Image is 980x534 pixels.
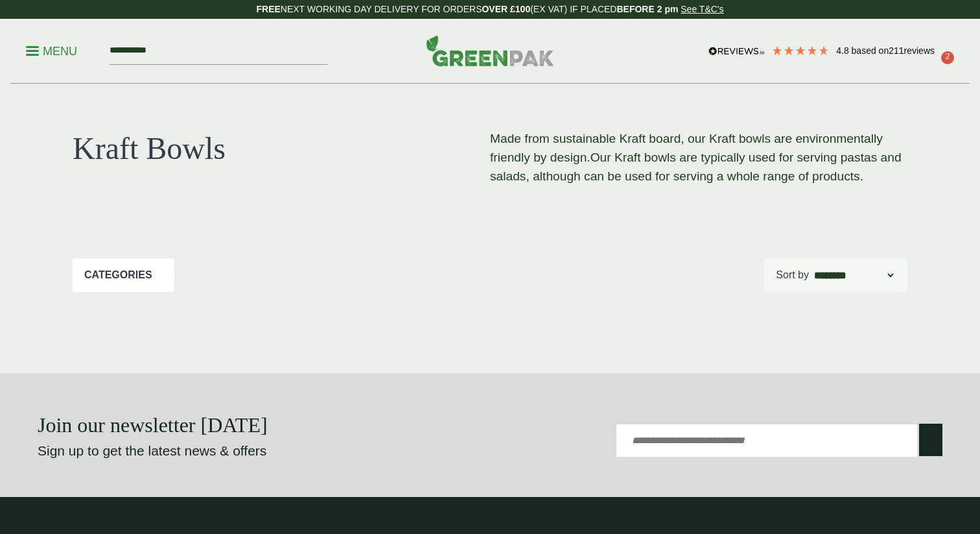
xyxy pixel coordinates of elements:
strong: FREE [256,4,280,14]
p: Categories [84,267,152,283]
a: See T&C's [681,4,723,14]
p: Sign up to get the latest news & offers [38,441,445,461]
span: 211 [889,45,904,56]
span: 4.8 [836,45,851,56]
span: Our Kraft bowls are typically used for serving pastas and salads, although can be used for servin... [490,151,902,183]
p: Sort by [776,267,809,283]
img: GreenPak Supplies [426,35,554,66]
h1: Kraft Bowls [73,130,490,167]
strong: BEFORE 2 pm [616,4,678,14]
strong: Join our newsletter [DATE] [38,413,268,437]
span: 2 [941,51,954,64]
img: REVIEWS.io [708,47,765,56]
select: Shop order [811,267,896,283]
p: Menu [26,43,77,59]
span: reviews [904,45,935,56]
a: Menu [26,43,77,56]
div: 4.79 Stars [771,45,830,56]
strong: OVER £100 [482,4,530,14]
span: Based on [852,45,889,56]
span: Made from sustainable Kraft board, our Kraft bowls are environmentally friendly by design. [490,132,883,164]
